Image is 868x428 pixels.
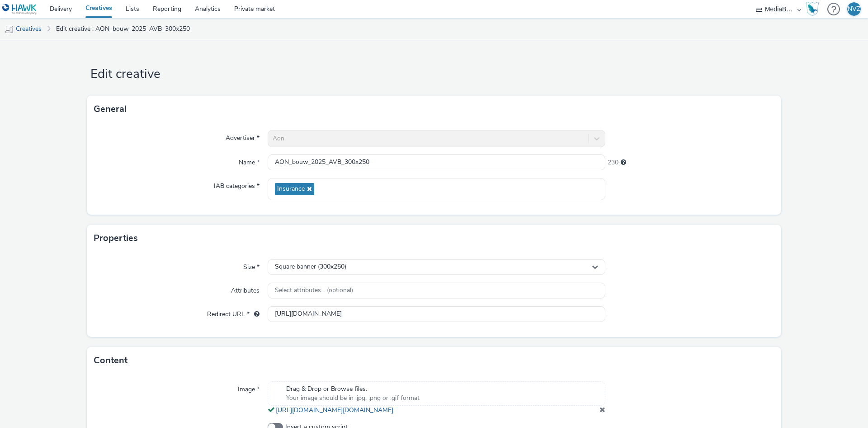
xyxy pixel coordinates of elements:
[5,25,14,34] img: mobile
[240,259,263,272] label: Size *
[806,2,819,16] img: Hawk Academy
[608,158,618,167] span: 230
[52,18,194,40] a: Edit creative : AON_bouw_2025_AVB_300x250
[268,154,605,170] input: Name
[2,4,37,15] img: undefined Logo
[286,394,420,403] span: Your image should be in .jpg, .png or .gif format
[222,130,263,143] label: Advertiser *
[806,2,823,16] a: Hawk Academy
[286,385,420,394] span: Drag & Drop or Browse files.
[250,310,259,319] div: URL will be used as a validation URL with some SSPs and it will be the redirection URL of your cr...
[87,66,781,83] h1: Edit creative
[268,306,605,322] input: url...
[234,381,263,394] label: Image *
[275,287,353,294] span: Select attributes... (optional)
[94,102,127,116] h3: General
[235,154,263,167] label: Name *
[276,406,397,414] a: [URL][DOMAIN_NAME][DOMAIN_NAME]
[94,231,138,245] h3: Properties
[277,185,305,193] span: Insurance
[275,263,346,271] span: Square banner (300x250)
[227,283,263,295] label: Attributes
[848,2,860,16] div: NVZ
[210,178,263,191] label: IAB categories *
[203,306,263,319] label: Redirect URL *
[94,354,127,367] h3: Content
[621,158,626,167] div: Maximum 255 characters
